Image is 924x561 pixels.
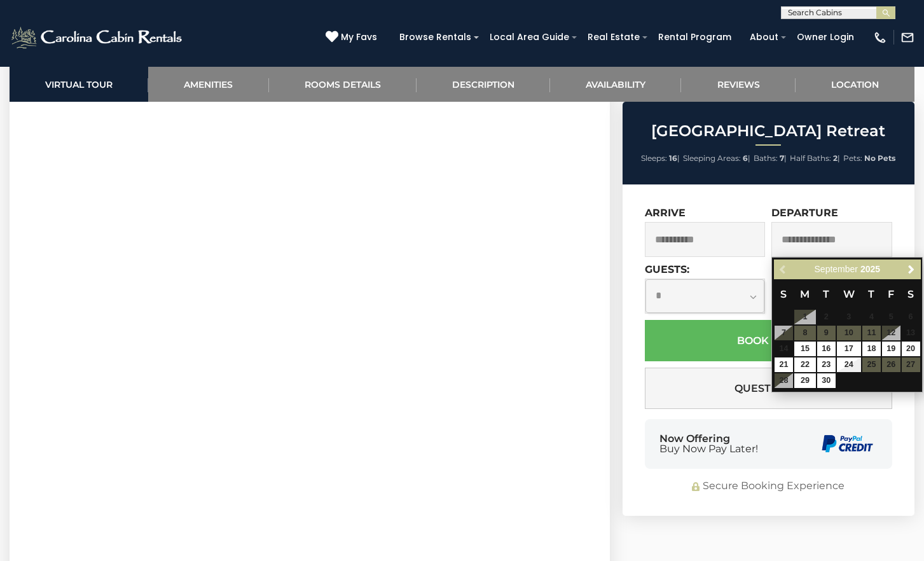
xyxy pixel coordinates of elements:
a: Rental Program [652,27,738,47]
a: Rooms Details [269,67,417,102]
span: Sleeps: [641,153,667,163]
span: Pets: [843,153,862,163]
li: | [641,150,680,167]
span: Thursday [868,288,874,300]
a: Description [417,67,550,102]
a: 21 [775,357,793,372]
a: 24 [837,357,861,372]
a: Availability [550,67,681,102]
span: 2025 [860,264,880,274]
span: Monday [800,288,810,300]
span: 3 [837,310,861,324]
strong: 16 [669,153,677,163]
a: 22 [794,357,816,372]
span: Saturday [907,288,914,300]
li: | [754,150,787,167]
span: Friday [888,288,894,300]
a: 23 [817,357,836,372]
strong: 6 [743,153,748,163]
img: mail-regular-white.png [900,31,914,45]
span: Wednesday [843,288,855,300]
a: 18 [862,342,881,356]
button: Book Now [645,320,892,361]
span: 13 [902,326,920,340]
span: Sunday [780,288,787,300]
span: 6 [902,310,920,324]
span: 7 [775,326,793,340]
span: Next [906,265,916,275]
a: 15 [794,342,816,356]
strong: 7 [780,153,784,163]
a: 17 [837,342,861,356]
span: Buy Now Pay Later! [659,444,758,454]
a: 30 [817,373,836,388]
span: 4 [862,310,881,324]
div: Now Offering [659,434,758,454]
span: Baths: [754,153,778,163]
a: About [743,27,785,47]
div: Secure Booking Experience [645,479,892,494]
a: Browse Rentals [393,27,478,47]
span: 2 [817,310,836,324]
strong: No Pets [864,153,895,163]
span: Sleeping Areas: [683,153,741,163]
span: Half Baths: [790,153,831,163]
span: September [815,264,858,274]
h2: [GEOGRAPHIC_DATA] Retreat [626,123,911,139]
a: 29 [794,373,816,388]
li: | [790,150,840,167]
a: Real Estate [581,27,646,47]
a: Location [796,67,914,102]
a: Next [903,261,919,277]
button: Questions? [645,368,892,409]
span: Tuesday [823,288,829,300]
a: Local Area Guide [483,27,576,47]
label: Guests: [645,263,689,275]
a: Amenities [148,67,268,102]
img: White-1-2.png [10,25,186,50]
strong: 2 [833,153,838,163]
a: My Favs [326,31,380,45]
a: 19 [882,342,900,356]
a: Virtual Tour [10,67,148,102]
label: Departure [771,207,838,219]
a: 20 [902,342,920,356]
li: | [683,150,750,167]
span: 5 [882,310,900,324]
a: 16 [817,342,836,356]
img: phone-regular-white.png [873,31,887,45]
span: My Favs [341,31,377,44]
a: Owner Login [790,27,860,47]
label: Arrive [645,207,686,219]
a: Reviews [681,67,795,102]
